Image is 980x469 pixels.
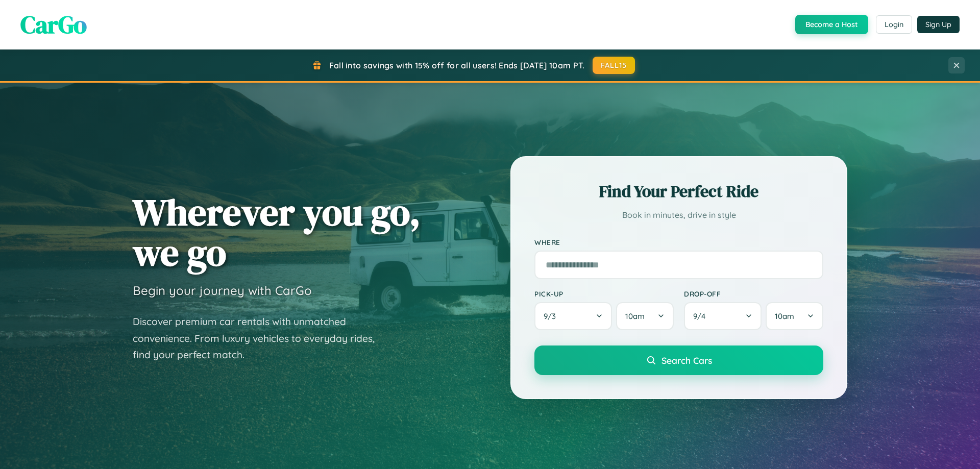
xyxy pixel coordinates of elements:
[661,355,712,366] span: Search Cars
[133,192,421,273] h1: Wherever you go, we go
[693,311,710,321] span: 9 / 4
[593,57,635,74] button: FALL15
[534,289,674,298] label: Pick-up
[684,289,823,298] label: Drop-off
[766,302,823,330] button: 10am
[917,16,960,33] button: Sign Up
[684,302,762,330] button: 9/4
[133,283,312,298] h3: Begin your journey with CarGo
[775,311,794,321] span: 10am
[133,313,388,363] p: Discover premium car rentals with unmatched convenience. From luxury vehicles to everyday rides, ...
[534,345,823,375] button: Search Cars
[616,302,674,330] button: 10am
[534,180,823,203] h2: Find Your Perfect Ride
[329,60,585,70] span: Fall into savings with 15% off for all users! Ends [DATE] 10am PT.
[795,15,868,34] button: Become a Host
[544,311,561,321] span: 9 / 3
[876,15,912,34] button: Login
[534,302,612,330] button: 9/3
[625,311,645,321] span: 10am
[20,8,87,41] span: CarGo
[534,208,823,223] p: Book in minutes, drive in style
[534,238,823,246] label: Where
